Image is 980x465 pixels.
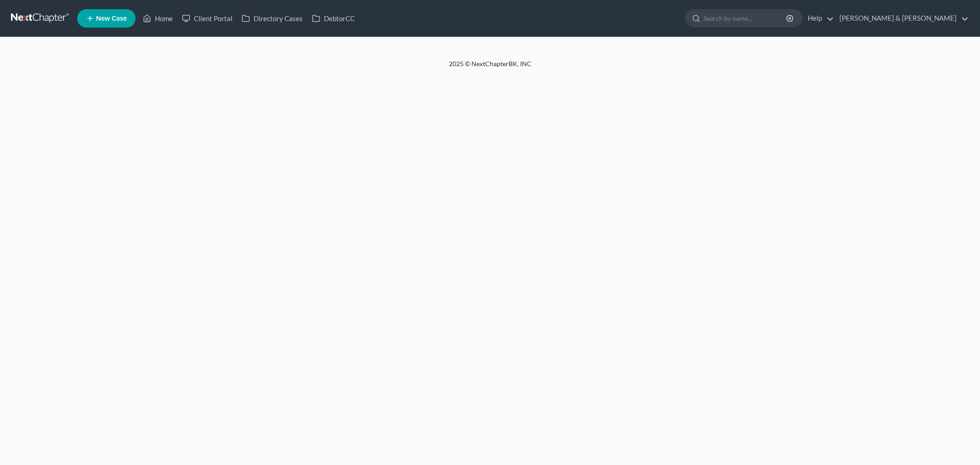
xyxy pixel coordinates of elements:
span: New Case [96,15,127,22]
input: Search by name... [703,10,787,27]
a: Home [138,10,177,27]
a: Help [803,10,834,27]
a: Client Portal [177,10,237,27]
a: Directory Cases [237,10,307,27]
a: [PERSON_NAME] & [PERSON_NAME] [835,10,969,27]
div: 2025 © NextChapterBK, INC [228,59,752,76]
a: DebtorCC [307,10,359,27]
